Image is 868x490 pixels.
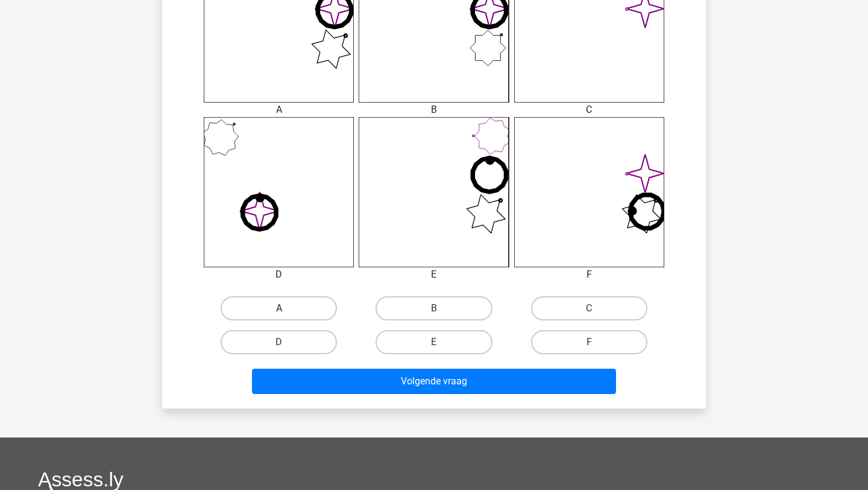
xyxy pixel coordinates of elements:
label: B [376,296,492,320]
div: D [195,267,363,282]
div: B [350,103,518,117]
label: C [531,296,647,320]
div: A [195,103,363,117]
label: F [531,330,647,354]
label: D [221,330,337,354]
button: Volgende vraag [252,369,617,394]
label: A [221,296,337,320]
label: E [376,330,492,354]
div: E [350,267,518,282]
div: F [505,267,673,282]
div: C [505,103,673,117]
